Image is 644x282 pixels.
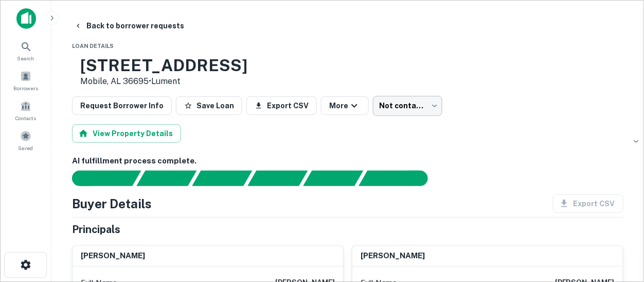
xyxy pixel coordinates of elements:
div: Documents found, AI parsing details... [192,171,252,186]
a: Saved [3,126,48,154]
div: Your request is received and processing... [136,171,196,186]
h6: [PERSON_NAME] [361,250,425,262]
iframe: Chat Widget [593,200,644,249]
h3: [STREET_ADDRESS] [80,56,247,75]
a: Lument [151,76,181,86]
span: Saved [19,144,33,152]
h6: AI fulfillment process complete. [72,155,623,167]
div: Sending borrower request to AI... [60,171,137,186]
div: Principals found, still searching for contact information. This may take time... [303,171,363,186]
button: View Property Details [72,124,181,143]
div: AI fulfillment process complete. [359,171,440,186]
a: Search [3,37,48,64]
button: More [321,96,369,115]
h4: Buyer Details [72,194,152,213]
div: Not contacted [373,96,442,115]
span: Search [17,54,34,62]
a: Contacts [3,96,48,124]
span: Loan Details [72,43,114,49]
button: Back to borrower requests [70,16,188,35]
span: Contacts [15,114,36,122]
span: Borrowers [13,84,38,92]
button: Request Borrower Info [72,96,172,115]
a: Borrowers [3,67,48,94]
button: Save Loan [176,96,242,115]
div: Principals found, AI now looking for contact information... [247,171,308,186]
button: Export CSV [246,96,317,115]
img: capitalize-icon.png [16,8,36,29]
h6: [PERSON_NAME] [81,250,145,262]
h5: Principals [72,222,120,237]
p: Mobile, AL 36695 • [80,75,247,88]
